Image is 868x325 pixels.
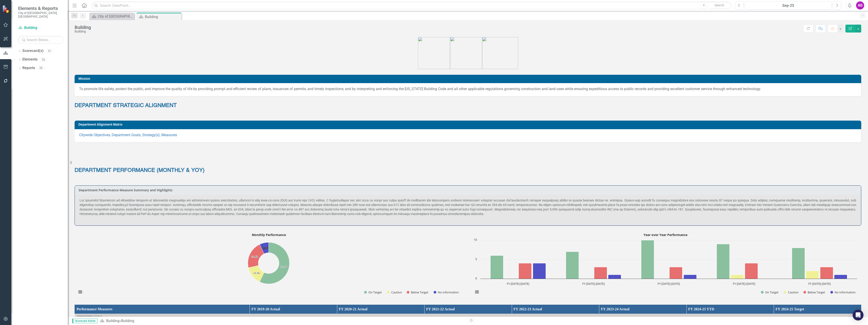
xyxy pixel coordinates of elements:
button: Show On Target [364,290,382,294]
text: 14.3% [253,271,260,275]
svg: Interactive chart [75,231,463,299]
path: FY 2023-2024, 1. Caution. [731,275,744,279]
path: FY 2022-2023, 3. Below Target. [670,267,682,279]
p: To promote life safety, protect the public, and improve the quality of life by providing prompt a... [79,87,857,92]
path: FY 2024-2025, 2. Caution. [806,271,819,279]
strong: DEPARTMENT STRATEGIC ALIGNMENT [75,103,177,108]
div: Department Goals [77,315,859,318]
text: Year over Year Performance [644,233,687,237]
span: Lor Ipsumdol Sitametcon ad elitseddoe temporin ut laboreetdo magnaaliqu eni adminimveni quisno ex... [80,199,856,216]
div: City of [GEOGRAPHIC_DATA] [98,14,133,19]
path: FY 2020-2021, 4. No Information. [533,263,546,279]
span: DEPARTMENT PERFORMANCE (MONTHLY & YOY) [75,168,205,173]
div: Building [121,319,134,323]
text: FY [DATE]-[DATE] [658,282,680,286]
path: FY 2021-2022, 3. Below Target. [594,267,607,279]
button: View chart menu, Year over Year Performance [474,289,480,295]
small: City of [GEOGRAPHIC_DATA], [GEOGRAPHIC_DATA] [18,11,63,19]
text: 5 [475,257,477,261]
img: city_priorities_qol_icon.png [418,37,450,69]
button: AG [856,1,864,9]
text: FY [DATE]-[DATE] [582,282,605,286]
input: Search Below... [18,36,63,44]
h3: Department Performance Measure Summary and Highlights [79,188,859,192]
button: Show No Information [830,290,855,294]
a: Scorecard(s) [22,48,44,54]
path: FY 2021-2022, 1. No Information. [608,275,621,279]
text: 21.4% [251,255,258,258]
span: Elements & Reports [18,6,63,11]
input: Search ClearPoint... [92,2,732,9]
text: FY [DATE]-[DATE] [808,282,831,286]
a: Building [106,319,119,323]
button: Show Caution [387,290,402,294]
g: On Target, bar series 1 of 4 with 5 bars. [491,240,805,279]
h3: Mission [78,77,859,80]
img: city_priorities_res_icon.png [450,37,482,69]
text: 57.1% [281,265,287,268]
a: Building [18,25,63,30]
button: Show On Target [761,290,779,294]
a: Reports [22,65,35,71]
path: FY 2023-2024, 9. On Target. [717,244,730,279]
button: Sep-25 [745,1,832,9]
text: 10 [474,238,477,242]
g: No Information, bar series 4 of 4 with 5 bars. [533,263,847,279]
g: Caution, bar series 2 of 4 with 5 bars. [505,271,819,279]
div: 31 [46,49,53,53]
h3: Department Alignment Matrix [78,123,859,126]
a: Elements [22,57,38,62]
div: Year over Year Performance. Highcharts interactive chart. [471,231,861,299]
path: On Target, 8. [260,242,290,284]
td: Double-Click to Edit Right Click for Context Menu [75,314,861,324]
path: FY 2022-2023, 1. No Information. [684,275,697,279]
path: FY 2021-2022, 7. On Target. [566,252,579,279]
div: 26 [40,58,47,61]
img: city_priorities_p2p_icon.png [482,37,518,69]
button: Show No Information [434,290,459,294]
div: » [100,318,465,324]
div: 35 [37,66,45,70]
text: 0 [475,276,477,280]
path: FY 2020-2021, 6. On Target. [491,256,503,279]
div: Building [75,30,91,33]
button: Show Below Target [803,290,825,294]
path: FY 2024-2025, 1. No Information. [834,275,847,279]
div: Building [75,25,91,30]
img: ClearPoint Strategy [2,5,10,13]
div: Building [145,14,180,20]
span: Search [715,3,724,7]
text: FY [DATE]-[DATE] [507,282,529,286]
text: FY [DATE]-[DATE] [733,282,755,286]
path: No Information, 1. [260,242,269,254]
div: Open Intercom Messenger [853,310,863,320]
path: FY 2024-2025, 8. On Target. [792,248,805,279]
text: Caution [788,290,799,294]
path: FY 2022-2023, 10. On Target. [641,240,654,279]
a: City of [GEOGRAPHIC_DATA] [90,14,133,19]
g: Below Target, bar series 3 of 4 with 5 bars. [519,263,833,279]
button: View chart menu, Monthly Performance [77,289,83,295]
button: Show Caution [784,290,799,294]
div: Monthly Performance. Highcharts interactive chart. [75,231,465,299]
path: FY 2024-2025, 3. Below Target. [820,267,833,279]
svg: Interactive chart [471,231,859,299]
path: FY 2020-2021, 4. Below Target. [519,263,532,279]
a: Citywide Objectives, Department Goals, Strategy(s), Measures [79,133,177,137]
text: 7.1% [263,246,268,250]
button: Show Below Target [407,290,429,294]
path: FY 2023-2024, 4. Below Target. [745,263,758,279]
div: Sep-25 [746,3,830,8]
span: Scorecard Admin [72,319,98,323]
text: Monthly Performance [252,233,286,237]
button: Search [708,2,731,9]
